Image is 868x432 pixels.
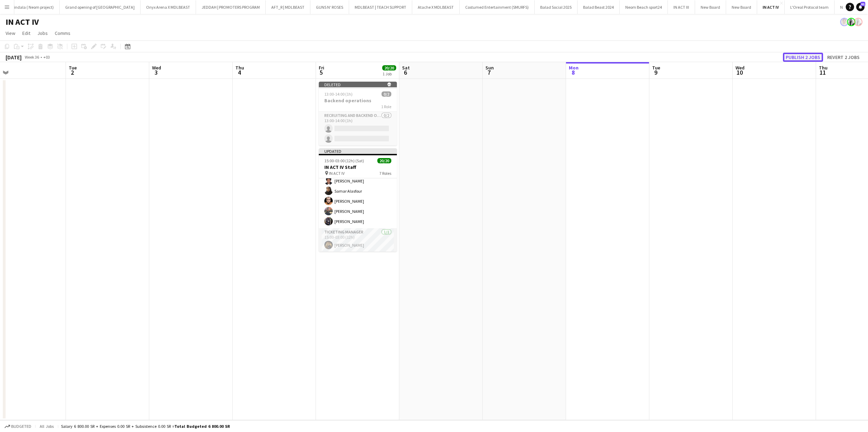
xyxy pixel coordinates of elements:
[3,29,18,38] a: View
[860,2,865,6] span: 61
[819,65,828,71] span: Thu
[319,228,397,252] app-card-role: Ticketing Manager1/115:00-03:00 (12h)[PERSON_NAME]
[402,65,410,71] span: Sat
[61,424,230,429] div: Salary 6 800.00 SR + Expenses 0.00 SR + Subsistence 0.00 SR =
[6,54,22,61] div: [DATE]
[310,0,349,14] button: GUNS N' ROSES
[856,3,865,11] a: 61
[6,30,15,36] span: View
[382,91,391,97] span: 0/2
[35,29,51,38] a: Jobs
[578,0,620,14] button: Balad Beast 2024
[460,0,535,14] button: Costumed Entertainment (SMURFS)
[23,54,40,60] span: Week 36
[60,0,141,14] button: Grand opening of [GEOGRAPHIC_DATA]
[377,158,391,163] span: 20/20
[379,171,391,176] span: 7 Roles
[6,17,39,27] h1: IN ACT IV
[319,164,397,170] h3: IN ACT IV Staff
[319,148,397,252] app-job-card: Updated15:00-03:00 (12h) (Sat)20/20IN ACT IV Staff IN ACT IV7 Roles[PERSON_NAME][PERSON_NAME][PER...
[535,0,578,14] button: Balad Social 2025
[152,65,161,71] span: Wed
[734,68,745,76] span: 10
[141,0,196,14] button: Onyx Arena X MDLBEAST
[783,53,823,62] button: Publish 2 jobs
[381,104,391,109] span: 1 Role
[329,171,345,176] span: IN ACT IV
[401,68,410,76] span: 6
[568,68,579,76] span: 8
[174,424,230,429] span: Total Budgeted 6 800.00 SR
[151,68,161,76] span: 3
[20,29,33,38] a: Edit
[22,30,30,36] span: Edit
[757,0,785,14] button: IN ACT IV
[835,0,866,14] button: New Board
[651,68,660,76] span: 9
[485,65,494,71] span: Sun
[620,0,668,14] button: Neom Beach sport24
[37,30,48,36] span: Jobs
[484,68,494,76] span: 7
[652,65,660,71] span: Tue
[412,0,460,14] button: Atache X MDLBEAST
[196,0,266,14] button: JEDDAH | PROMOTERS PROGRAM
[785,0,835,14] button: L'Oreal Protocol team
[726,0,757,14] button: New Board
[854,18,862,26] app-user-avatar: Ali Shamsan
[319,82,397,87] div: Deleted
[55,30,70,36] span: Comms
[319,97,397,104] h3: Backend operations
[11,424,31,429] span: Budgeted
[319,112,397,146] app-card-role: Recruiting and Backend operating0/213:00-14:00 (1h)
[69,65,77,71] span: Tue
[735,65,745,71] span: Wed
[43,54,50,60] div: +03
[324,91,353,97] span: 13:00-14:00 (1h)
[319,82,397,146] app-job-card: Deleted 13:00-14:00 (1h)0/2Backend operations1 RoleRecruiting and Backend operating0/213:00-14:00...
[382,65,396,70] span: 20/20
[52,29,73,38] a: Comms
[319,65,324,71] span: Fri
[318,68,324,76] span: 5
[266,0,310,14] button: AFT_R | MDLBEAST
[349,0,412,14] button: MDLBEAST | TEACH SUPPORT
[847,18,855,26] app-user-avatar: Ali Shamsan
[569,65,579,71] span: Mon
[235,65,244,71] span: Thu
[6,0,60,14] button: Sindala ( Neom project)
[840,18,848,26] app-user-avatar: Shoroug Ansarei
[3,423,32,430] button: Budgeted
[383,71,396,76] div: 1 Job
[668,0,695,14] button: IN ACT III
[818,68,828,76] span: 11
[824,53,862,62] button: Revert 2 jobs
[68,68,77,76] span: 2
[38,424,55,429] span: All jobs
[695,0,726,14] button: New Board
[324,158,364,163] span: 15:00-03:00 (12h) (Sat)
[234,68,244,76] span: 4
[319,148,397,154] div: Updated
